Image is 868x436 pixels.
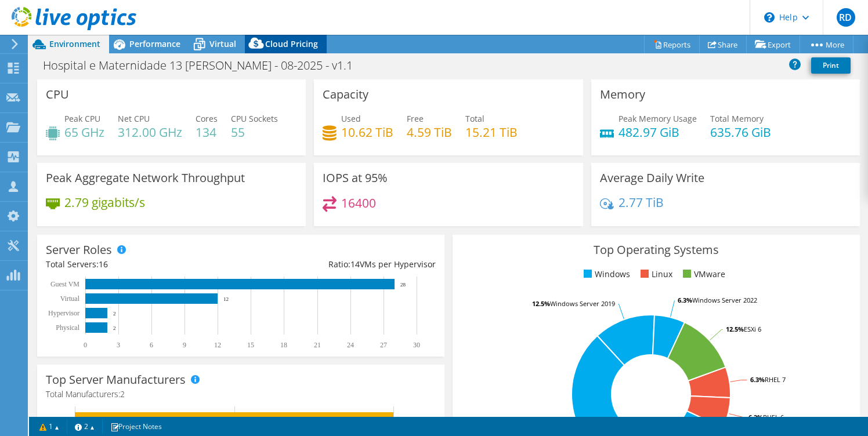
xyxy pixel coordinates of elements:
[102,419,170,434] a: Project Notes
[699,35,747,53] a: Share
[380,341,387,349] text: 27
[113,311,116,317] text: 2
[323,172,388,184] h3: IOPS at 95%
[413,341,420,349] text: 30
[619,126,697,139] h4: 482.97 GiB
[465,126,518,139] h4: 15.21 TiB
[196,113,218,124] span: Cores
[38,59,371,72] h1: Hospital e Maternidade 13 [PERSON_NAME] - 08-2025 - v1.1
[113,325,116,331] text: 2
[746,35,800,53] a: Export
[532,299,550,308] tspan: 12.5%
[56,324,79,332] text: Physical
[619,113,697,124] span: Peak Memory Usage
[765,375,786,384] tspan: RHEL 7
[196,126,218,139] h4: 134
[46,172,245,184] h3: Peak Aggregate Network Throughput
[710,126,771,139] h4: 635.76 GiB
[64,113,100,124] span: Peak CPU
[800,35,853,53] a: More
[600,88,645,101] h3: Memory
[811,57,851,74] a: Print
[710,113,764,124] span: Total Memory
[31,419,67,434] a: 1
[214,341,221,349] text: 12
[46,388,436,401] h4: Total Manufacturers:
[550,299,615,308] tspan: Windows Server 2019
[64,126,104,139] h4: 65 GHz
[744,325,761,333] tspan: ESXi 6
[129,38,180,49] span: Performance
[118,113,150,124] span: Net CPU
[247,341,254,349] text: 15
[46,258,241,271] div: Total Servers:
[48,309,79,317] text: Hypervisor
[209,38,236,49] span: Virtual
[60,295,80,303] text: Virtual
[678,296,692,304] tspan: 6.3%
[280,341,287,349] text: 18
[84,341,87,349] text: 0
[231,113,278,124] span: CPU Sockets
[341,197,376,209] h4: 16400
[692,296,757,304] tspan: Windows Server 2022
[183,341,186,349] text: 9
[461,244,851,256] h3: Top Operating Systems
[644,35,700,53] a: Reports
[241,258,436,271] div: Ratio: VMs per Hypervisor
[638,268,672,281] li: Linux
[750,375,765,384] tspan: 6.3%
[407,113,424,124] span: Free
[347,341,354,349] text: 24
[341,126,393,139] h4: 10.62 TiB
[323,88,368,101] h3: Capacity
[46,244,112,256] h3: Server Roles
[350,259,360,270] span: 14
[680,268,725,281] li: VMware
[265,38,318,49] span: Cloud Pricing
[118,126,182,139] h4: 312.00 GHz
[117,341,120,349] text: 3
[748,413,763,422] tspan: 6.3%
[314,341,321,349] text: 21
[400,282,406,288] text: 28
[223,296,229,302] text: 12
[150,341,153,349] text: 6
[581,268,630,281] li: Windows
[600,172,704,184] h3: Average Daily Write
[50,280,79,288] text: Guest VM
[837,8,855,27] span: RD
[619,196,664,209] h4: 2.77 TiB
[46,88,69,101] h3: CPU
[726,325,744,333] tspan: 12.5%
[465,113,484,124] span: Total
[764,12,775,23] svg: \n
[49,38,100,49] span: Environment
[341,113,361,124] span: Used
[46,373,186,386] h3: Top Server Manufacturers
[763,413,784,422] tspan: RHEL 6
[99,259,108,270] span: 16
[231,126,278,139] h4: 55
[67,419,103,434] a: 2
[64,196,145,209] h4: 2.79 gigabits/s
[407,126,452,139] h4: 4.59 TiB
[120,388,125,399] span: 2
